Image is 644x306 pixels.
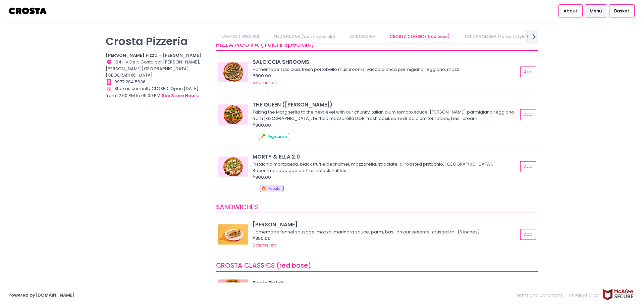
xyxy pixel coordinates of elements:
[383,30,457,43] a: CROSTA CLASSICS (red base)
[520,67,536,78] button: Add
[216,261,311,270] span: CROSTA CLASSICS (red base)
[253,58,518,66] div: SALCICCIA SHROOMS
[253,101,518,108] div: THE QUEEN ([PERSON_NAME])
[253,279,518,287] div: Basic Betch
[106,85,208,99] div: Store is currently CLOSED. Open [DATE] from 12:00 PM to 09:00 PM
[614,8,629,14] span: Basket
[218,104,248,125] img: THE QUEEN (Margherita)
[8,292,75,298] a: Powered by[DOMAIN_NAME]
[520,161,536,172] button: Add
[253,235,518,242] div: ₱350.00
[253,174,518,181] div: ₱800.00
[106,79,208,85] div: 0977 284 5636
[106,35,208,48] p: Crosta Pizzeria
[161,92,199,99] button: see store hours
[558,4,583,17] a: About
[253,122,518,129] div: ₱800.00
[563,8,577,14] span: About
[602,289,636,300] img: mcafee-secure
[106,59,208,79] div: 104 HV Dela Costa cor [PERSON_NAME], [PERSON_NAME][GEOGRAPHIC_DATA], [GEOGRAPHIC_DATA]
[253,153,518,161] div: MORTY & ELLA 2.0
[590,8,602,14] span: Menu
[261,185,266,191] span: 🔥
[253,221,518,228] div: [PERSON_NAME]
[267,30,342,43] a: PIZZA NUOVA (Yuichi Specials)
[253,161,516,174] div: Pistachio mortadella, black truffle bechamel, mozzarella, straciatella, roasted pistachio, [GEOGR...
[218,62,248,82] img: SALCICCIA SHROOMS
[218,279,248,300] img: Basic Betch
[216,203,258,212] span: SANDWICHES
[566,289,602,302] a: Privacy Policy
[520,229,536,240] button: Add
[458,30,555,43] a: TONDA ROMANA (Roman style thin crust)
[216,30,266,43] a: WEEKEND SPECIALS
[216,40,314,49] span: PIZZA NUOVA (Yuichi Specials)
[268,186,282,191] span: Popular
[253,242,277,248] span: 6 items left!
[268,134,287,139] span: Vegetarian
[253,229,516,235] div: Homemade fennel sausage, mozza, marinara sauce, parm, basil on our sesame-crusted roll (6 inches)
[253,73,518,79] div: ₱800.00
[106,52,201,58] b: [PERSON_NAME] Pizza - [PERSON_NAME]
[8,5,48,17] img: logo
[520,109,536,120] button: Add
[253,79,277,86] span: 5 items left!
[253,109,516,122] div: Taking the Margherita to the next level with our chunky Italian plum tomato sauce, [PERSON_NAME] ...
[218,157,248,177] img: MORTY & ELLA 2.0
[585,4,607,17] a: Menu
[218,224,248,245] img: HOAGIE ROLL
[260,133,265,139] span: 🥕
[343,30,382,43] a: SANDWICHES
[253,66,516,73] div: Homemade salciccia, fresh portobello mushrooms, vacca bianca parmigiano reggiano, mozz
[515,289,566,302] a: Terms and Conditions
